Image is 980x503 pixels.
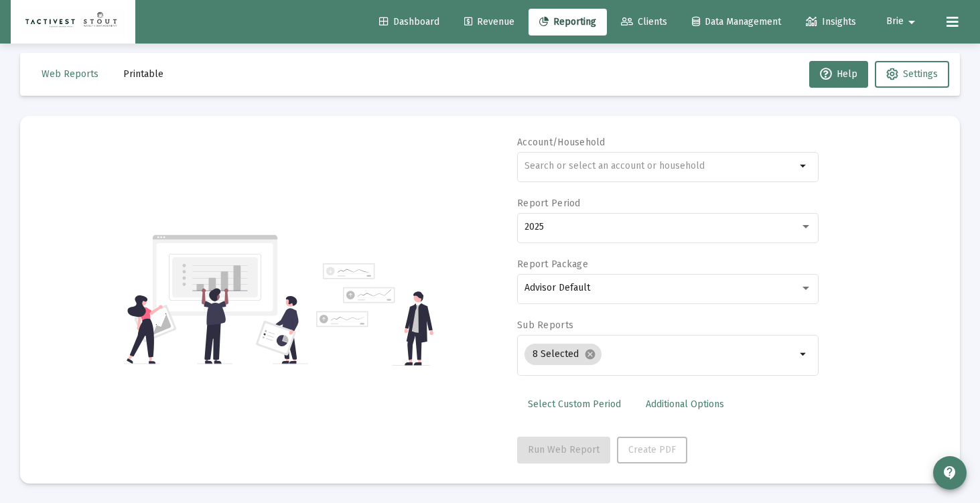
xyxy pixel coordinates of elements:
span: Advisor Default [524,282,590,293]
img: reporting-alt [316,263,433,366]
span: Run Web Report [528,444,600,455]
mat-icon: cancel [584,348,596,360]
span: Select Custom Period [528,399,621,410]
span: Additional Options [646,399,724,410]
span: Insights [806,16,856,27]
span: Dashboard [379,16,439,27]
a: Insights [795,9,867,35]
span: Settings [903,68,938,80]
span: Printable [123,68,163,80]
img: Dashboard [21,9,125,35]
input: Search or select an account or household [524,161,796,171]
label: Sub Reports [517,319,573,331]
a: Dashboard [368,9,450,35]
mat-icon: contact_support [942,465,958,481]
mat-icon: arrow_drop_down [796,346,812,362]
span: Create PDF [628,444,676,455]
a: Revenue [453,9,525,35]
button: Printable [113,61,174,88]
span: Revenue [464,16,514,27]
label: Report Package [517,259,588,270]
span: Brie [886,16,904,27]
a: Clients [610,9,678,35]
span: Clients [621,16,667,27]
span: Help [820,68,857,80]
mat-chip: 8 Selected [524,344,602,365]
a: Reporting [529,9,607,35]
mat-chip-list: Selection [524,341,796,368]
span: 2025 [524,221,544,232]
label: Account/Household [517,137,606,148]
button: Web Reports [31,61,109,88]
button: Help [809,61,868,88]
button: Run Web Report [517,437,610,463]
span: Web Reports [42,68,98,80]
button: Create PDF [617,437,687,463]
button: Settings [875,61,949,88]
a: Data Management [681,9,792,35]
span: Data Management [692,16,781,27]
mat-icon: arrow_drop_down [796,158,812,174]
button: Brie [870,8,936,35]
mat-icon: arrow_drop_down [904,9,920,35]
span: Reporting [539,16,596,27]
label: Report Period [517,198,581,209]
img: reporting [124,233,308,366]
